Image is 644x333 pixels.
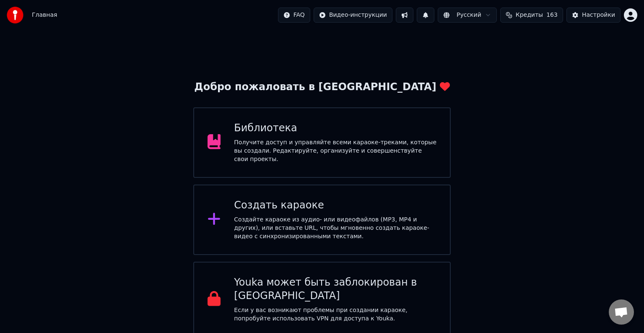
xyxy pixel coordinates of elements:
div: Создать караоке [234,199,436,212]
button: Видео-инструкции [314,8,392,23]
div: Открытый чат [609,299,634,325]
span: Главная [32,11,57,19]
div: Youka может быть заблокирован в [GEOGRAPHIC_DATA] [234,276,436,303]
div: Создайте караоке из аудио- или видеофайлов (MP3, MP4 и других), или вставьте URL, чтобы мгновенно... [234,216,436,241]
nav: breadcrumb [32,11,57,19]
span: Кредиты [516,11,543,19]
p: Если у вас возникают проблемы при создании караоке, попробуйте использовать VPN для доступа к Youka. [234,306,436,323]
div: Получите доступ и управляйте всеми караоке-треками, которые вы создали. Редактируйте, организуйте... [234,138,436,164]
button: Кредиты163 [500,8,563,23]
div: Настройки [582,11,615,19]
div: Библиотека [234,122,436,135]
span: 163 [546,11,558,19]
img: youka [7,7,23,23]
button: Настройки [566,8,621,23]
div: Добро пожаловать в [GEOGRAPHIC_DATA] [194,81,449,94]
button: FAQ [278,8,310,23]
